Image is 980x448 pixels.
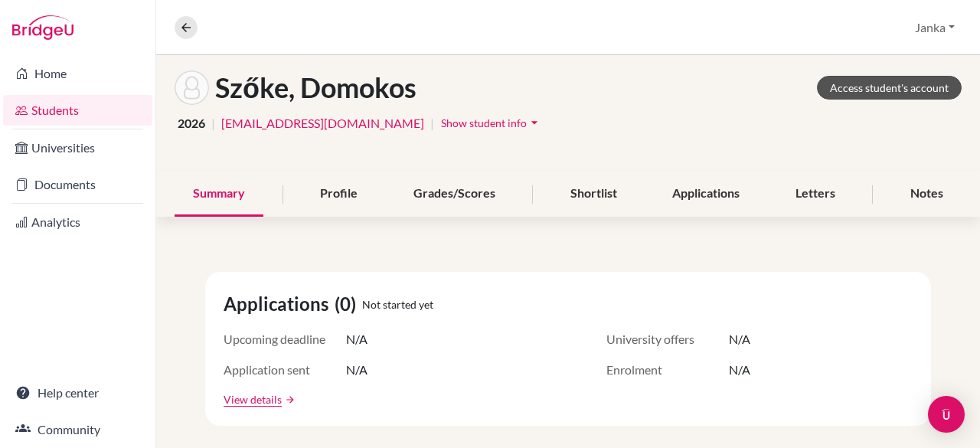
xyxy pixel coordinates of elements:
[3,207,152,237] a: Analytics
[224,330,346,348] span: Upcoming deadline
[928,396,965,433] div: Open Intercom Messenger
[3,132,152,163] a: Universities
[302,172,376,217] div: Profile
[729,361,750,379] span: N/A
[224,290,335,318] span: Applications
[654,172,758,217] div: Applications
[892,172,962,217] div: Notes
[3,58,152,89] a: Home
[908,13,962,42] button: Janka
[817,76,962,100] a: Access student's account
[215,71,416,104] h1: Szőke, Domokos
[224,391,282,407] a: View details
[175,172,263,217] div: Summary
[777,172,854,217] div: Letters
[440,111,543,135] button: Show student infoarrow_drop_down
[3,95,152,126] a: Students
[178,114,205,132] span: 2026
[362,296,433,312] span: Not started yet
[221,114,424,132] a: [EMAIL_ADDRESS][DOMAIN_NAME]
[346,361,367,379] span: N/A
[175,70,209,105] img: Domokos Szőke's avatar
[430,114,434,132] span: |
[3,169,152,200] a: Documents
[3,378,152,408] a: Help center
[606,330,729,348] span: University offers
[282,394,296,405] a: arrow_forward
[729,330,750,348] span: N/A
[3,414,152,445] a: Community
[606,361,729,379] span: Enrolment
[527,115,542,130] i: arrow_drop_down
[346,330,367,348] span: N/A
[552,172,635,217] div: Shortlist
[441,116,527,129] span: Show student info
[395,172,514,217] div: Grades/Scores
[335,290,362,318] span: (0)
[12,15,73,40] img: Bridge-U
[224,361,346,379] span: Application sent
[211,114,215,132] span: |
